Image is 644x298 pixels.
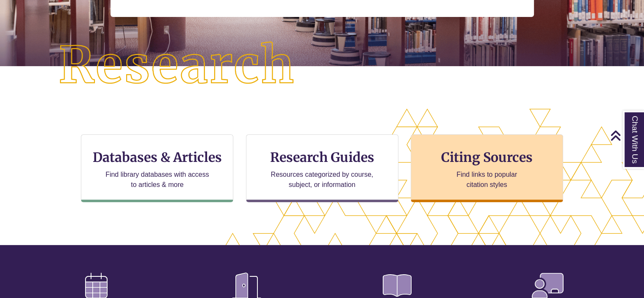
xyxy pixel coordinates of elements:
[102,170,213,190] p: Find library databases with access to articles & more
[81,134,233,202] a: Databases & Articles Find library databases with access to articles & more
[88,149,226,165] h3: Databases & Articles
[435,149,539,165] h3: Citing Sources
[610,130,642,141] a: Back to Top
[267,170,377,190] p: Resources categorized by course, subject, or information
[32,15,322,116] img: Research
[246,134,398,202] a: Research Guides Resources categorized by course, subject, or information
[253,149,391,165] h3: Research Guides
[445,170,528,190] p: Find links to popular citation styles
[411,134,563,202] a: Citing Sources Find links to popular citation styles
